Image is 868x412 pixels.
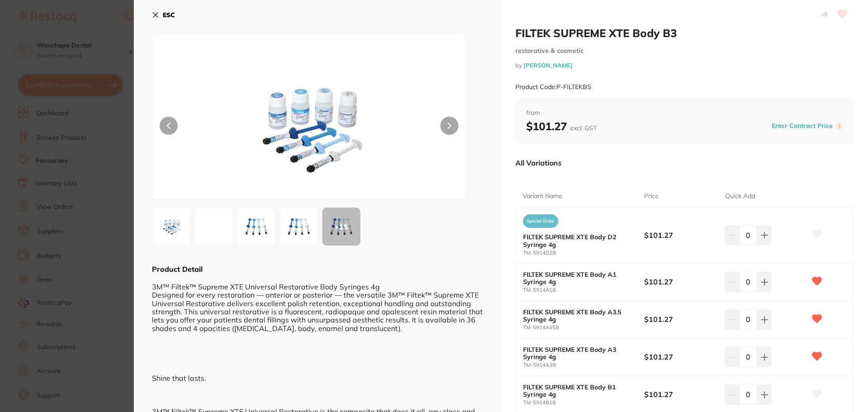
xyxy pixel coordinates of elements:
b: $101.27 [644,352,717,362]
small: by [515,62,854,69]
small: restorative & cosmetic [515,47,854,55]
img: Zw [155,210,188,243]
b: $101.27 [644,389,717,399]
img: Zw [215,57,403,199]
img: MTRCNUIuanBlZw [198,223,205,230]
b: ESC [163,11,175,19]
b: $101.27 [644,314,717,324]
b: FILTEK SUPREME XTE Body A3.5 Syringe 4g [523,308,632,323]
b: FILTEK SUPREME XTE Body D2 Syringe 4g [523,233,632,248]
small: Product Code: P-FILTEKBS [515,83,591,91]
small: TM-5914A3B [523,362,644,368]
img: MTRXQi5qcGc [240,210,273,243]
small: TM-5914A35B [523,325,644,331]
span: from [526,109,843,118]
b: $101.27 [526,119,597,133]
button: ESC [152,7,175,23]
div: + 15 [322,208,360,246]
img: MTREMkIuanBn [283,210,315,243]
span: Special Order [523,214,558,228]
p: All Variations [515,158,561,167]
h2: FILTEK SUPREME XTE Body B3 [515,26,854,40]
small: TM-5914A1B [523,287,644,293]
small: TM-5914D2B [523,250,644,256]
b: $101.27 [644,230,717,240]
p: Price [644,192,659,201]
small: TM-5914B1B [523,400,644,406]
b: FILTEK SUPREME XTE Body A3 Syringe 4g [523,346,632,360]
p: Quick Add [725,192,755,201]
span: excl. GST [570,124,597,132]
button: +15 [322,207,361,246]
b: Product Detail [152,265,203,274]
label: i [835,123,843,130]
b: $101.27 [644,277,717,287]
a: [PERSON_NAME] [524,62,573,69]
b: FILTEK SUPREME XTE Body A1 Syringe 4g [523,271,632,285]
button: Enter Contract Price [769,122,835,130]
b: FILTEK SUPREME XTE Body B1 Syringe 4g [523,384,632,398]
p: Variant Name [523,192,562,201]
